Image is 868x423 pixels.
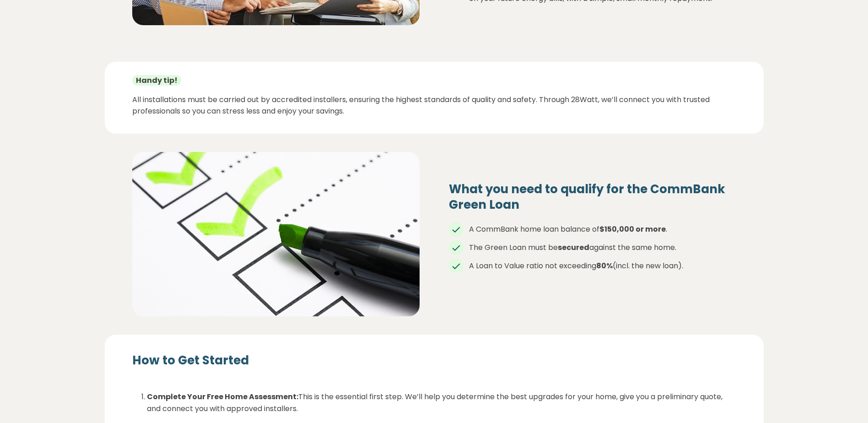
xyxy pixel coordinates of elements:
li: The Green Loan must be against the same home. [449,242,736,253]
li: A Loan to Value ratio not exceeding (incl. the new loan). [449,260,736,271]
strong: 80% [596,260,613,271]
strong: secured [558,242,589,253]
h4: What you need to qualify for the CommBank Green Loan [449,182,736,213]
strong: $150,000 or more [599,224,666,234]
li: A CommBank home loan balance of . [449,224,736,235]
p: All installations must be carried out by accredited installers, ensuring the highest standards of... [132,94,736,117]
h4: How to Get Started [132,353,736,369]
strong: Complete Your Free Home Assessment: [147,391,298,402]
p: This is the essential first step. We’ll help you determine the best upgrades for your home, give ... [147,391,736,414]
strong: Handy tip! [132,75,181,86]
